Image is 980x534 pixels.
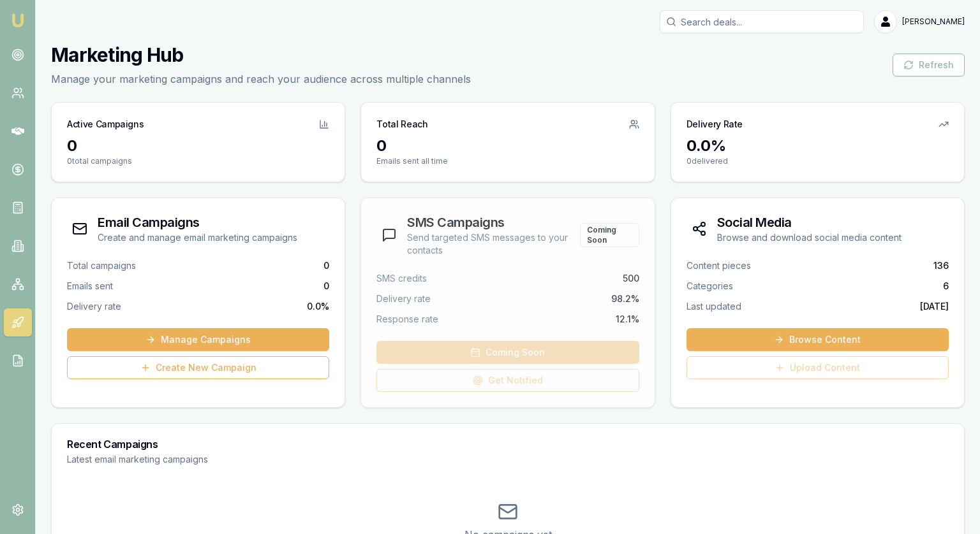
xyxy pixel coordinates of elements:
[10,13,26,28] img: emu-icon-u.png
[67,453,949,466] p: Latest email marketing campaigns
[717,213,902,231] h3: Social Media
[660,10,864,33] input: Search deals
[376,292,431,305] span: Delivery rate
[67,259,136,272] span: Total campaigns
[687,156,949,166] p: 0 delivered
[376,118,427,131] h3: Total Reach
[67,136,329,156] div: 0
[51,71,471,87] p: Manage your marketing campaigns and reach your audience across multiple channels
[933,259,949,272] span: 136
[98,231,297,244] p: Create and manage email marketing campaigns
[376,156,639,166] p: Emails sent all time
[623,272,639,285] span: 500
[687,259,751,272] span: Content pieces
[67,118,144,131] h3: Active Campaigns
[616,313,639,326] span: 12.1%
[687,118,743,131] h3: Delivery Rate
[67,328,329,351] a: Manage Campaigns
[67,280,113,292] span: Emails sent
[893,54,965,76] button: Refresh
[376,136,639,156] div: 0
[407,231,580,257] p: Send targeted SMS messages to your contacts
[323,259,329,272] span: 0
[687,328,949,351] a: Browse Content
[98,213,297,231] h3: Email Campaigns
[687,280,733,292] span: Categories
[717,231,902,244] p: Browse and download social media content
[376,272,427,285] span: SMS credits
[67,156,329,166] p: 0 total campaigns
[920,300,949,313] span: [DATE]
[67,439,949,449] h3: Recent Campaigns
[407,213,580,231] h3: SMS Campaigns
[67,356,329,379] a: Create New Campaign
[902,17,965,27] span: [PERSON_NAME]
[687,136,949,156] div: 0.0 %
[51,43,471,66] h1: Marketing Hub
[580,223,639,247] div: Coming Soon
[307,300,329,313] span: 0.0 %
[67,300,121,313] span: Delivery rate
[687,300,741,313] span: Last updated
[323,280,329,292] span: 0
[943,280,949,292] span: 6
[376,313,438,326] span: Response rate
[611,292,639,305] span: 98.2%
